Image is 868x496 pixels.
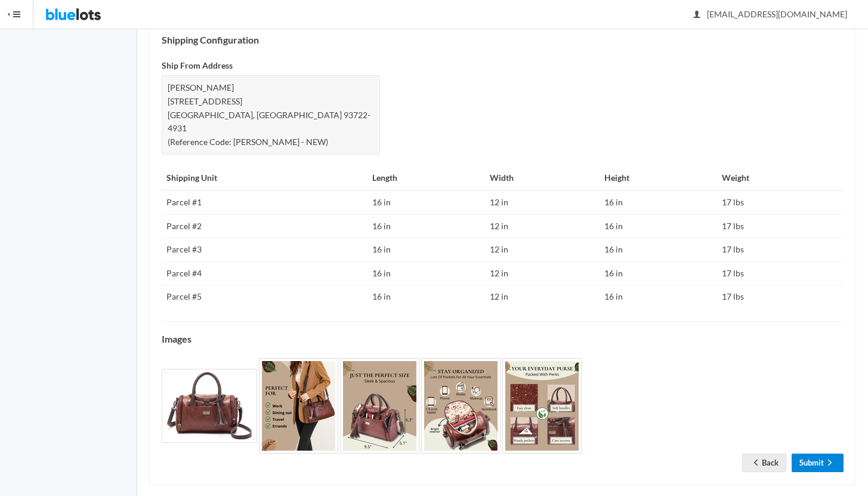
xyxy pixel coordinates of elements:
[259,358,338,454] img: 5274b1b4-d9de-42a8-ad7c-0102a86d8fdc-1731403297.jpg
[367,190,486,214] td: 16 in
[367,238,486,262] td: 16 in
[340,358,419,454] img: 291a9d45-58f3-4716-a290-4cafe25313ab-1731403298.jpg
[600,167,718,190] th: Height
[792,454,844,472] a: Submitarrow forward
[485,261,599,285] td: 12 in
[367,285,486,309] td: 16 in
[717,261,844,285] td: 17 lbs
[485,167,599,190] th: Width
[600,285,718,309] td: 16 in
[367,214,486,238] td: 16 in
[162,190,367,214] td: Parcel #1
[502,358,582,454] img: 9feb50f9-c2c6-458c-aca6-81195591f72e-1731403300.jpeg
[421,358,501,454] img: ac10fa45-0d07-4e59-9420-d5a0e10cb799-1731403299.jpg
[485,190,599,214] td: 12 in
[162,369,257,443] img: fc7b1ab4-c2f1-4c75-9950-adc631ca746d-1731403296.jpg
[717,190,844,214] td: 17 lbs
[717,238,844,262] td: 17 lbs
[485,214,599,238] td: 12 in
[485,285,599,309] td: 12 in
[162,35,844,45] h4: Shipping Configuration
[367,167,486,190] th: Length
[162,285,367,309] td: Parcel #5
[691,10,703,21] ion-icon: person
[742,454,786,472] a: arrow backBack
[600,190,718,214] td: 16 in
[750,458,762,469] ion-icon: arrow back
[162,214,367,238] td: Parcel #2
[162,75,380,155] div: [PERSON_NAME] [STREET_ADDRESS] [GEOGRAPHIC_DATA], [GEOGRAPHIC_DATA] 93722-4931 (Reference Code: [...
[717,214,844,238] td: 17 lbs
[717,167,844,190] th: Weight
[162,167,367,190] th: Shipping Unit
[600,214,718,238] td: 16 in
[694,9,847,19] span: [EMAIL_ADDRESS][DOMAIN_NAME]
[600,261,718,285] td: 16 in
[162,238,367,262] td: Parcel #3
[162,334,844,344] h4: Images
[162,261,367,285] td: Parcel #4
[485,238,599,262] td: 12 in
[600,238,718,262] td: 16 in
[824,458,836,469] ion-icon: arrow forward
[717,285,844,309] td: 17 lbs
[162,59,233,73] label: Ship From Address
[367,261,486,285] td: 16 in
